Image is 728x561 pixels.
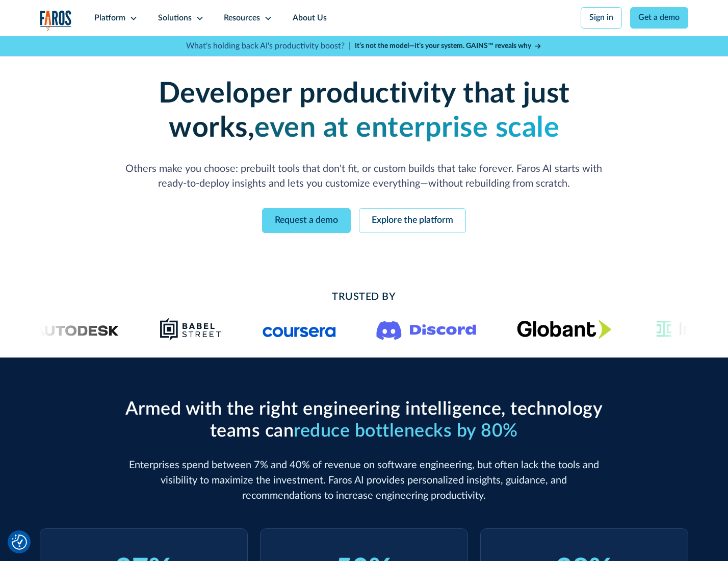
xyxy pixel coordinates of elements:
[224,12,260,24] div: Resources
[121,458,607,503] p: Enterprises spend between 7% and 40% of revenue on software engineering, but often lack the tools...
[159,80,570,142] strong: Developer productivity that just works,
[262,208,351,233] a: Request a demo
[630,7,689,29] a: Get a demo
[355,42,531,49] strong: It’s not the model—it’s your system. GAINS™ reveals why
[517,320,611,339] img: Globant's logo
[40,10,72,31] img: Logo of the analytics and reporting company Faros.
[376,319,476,340] img: Logo of the communication platform Discord.
[121,162,607,192] p: Others make you choose: prebuilt tools that don't fit, or custom builds that take forever. Faros ...
[160,317,222,342] img: Babel Street logo png
[121,398,607,442] h2: Armed with the right engineering intelligence, technology teams can
[40,10,72,31] a: home
[355,41,542,52] a: It’s not the model—it’s your system. GAINS™ reveals why
[121,290,607,305] h2: Trusted By
[94,12,125,24] div: Platform
[186,40,351,53] p: What's holding back AI's productivity boost? |
[294,422,518,440] span: reduce bottlenecks by 80%
[12,534,27,550] button: Cookie Settings
[12,534,27,550] img: Revisit consent button
[581,7,622,29] a: Sign in
[254,114,559,142] strong: even at enterprise scale
[263,321,336,338] img: Logo of the online learning platform Coursera.
[158,12,192,24] div: Solutions
[359,208,466,233] a: Explore the platform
